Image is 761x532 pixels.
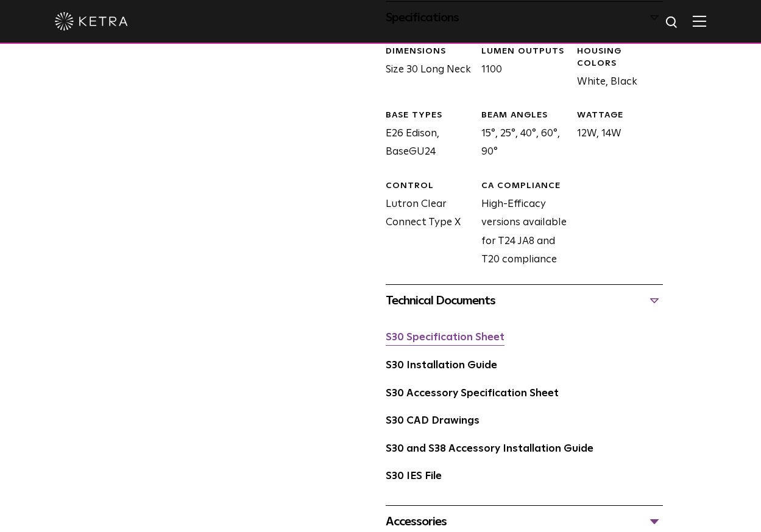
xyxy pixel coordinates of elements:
[472,46,568,91] div: 1100
[693,15,706,27] img: Hamburger%20Nav.svg
[472,180,568,270] div: High-Efficacy versions available for T24 JA8 and T20 compliance
[481,110,568,122] div: BEAM ANGLES
[386,388,559,399] a: S30 Accessory Specification Sheet
[386,46,472,58] div: DIMENSIONS
[481,180,568,192] div: CA COMPLIANCE
[577,46,664,69] div: HOUSING COLORS
[386,471,442,481] a: S30 IES File
[377,46,472,91] div: Size 30 Long Neck
[481,46,568,58] div: LUMEN OUTPUTS
[386,332,504,343] a: S30 Specification Sheet
[55,12,128,30] img: ketra-logo-2019-white
[386,110,472,122] div: BASE TYPES
[386,360,497,371] a: S30 Installation Guide
[568,110,664,162] div: 12W, 14W
[377,110,472,162] div: E26 Edison, BaseGU24
[386,444,593,454] a: S30 and S38 Accessory Installation Guide
[377,180,472,270] div: Lutron Clear Connect Type X
[386,416,480,426] a: S30 CAD Drawings
[577,110,664,122] div: WATTAGE
[386,291,663,310] div: Technical Documents
[472,110,568,162] div: 15°, 25°, 40°, 60°, 90°
[665,15,680,30] img: search icon
[386,512,663,531] div: Accessories
[568,46,664,91] div: White, Black
[386,180,472,192] div: CONTROL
